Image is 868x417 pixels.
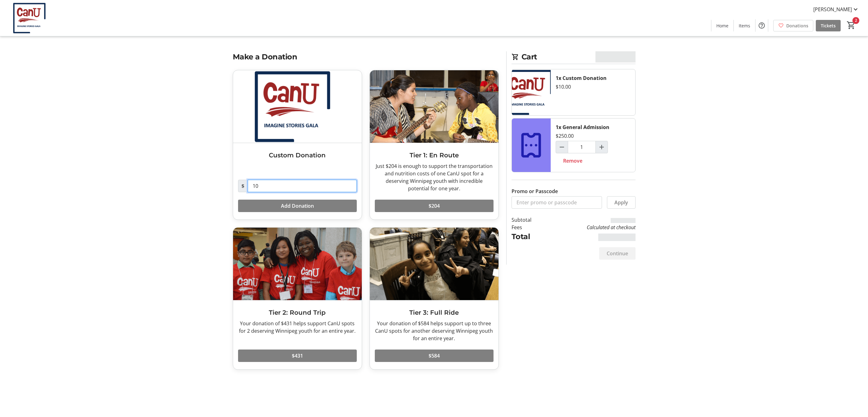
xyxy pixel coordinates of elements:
span: $204 [429,202,440,210]
button: Apply [607,196,636,209]
img: Custom Donation [233,70,362,143]
span: Home [716,22,728,29]
td: Total [512,231,548,242]
button: Add Donation [238,200,357,212]
img: Custom Donation [512,69,551,115]
input: General Admission Quantity [568,141,596,153]
a: Home [711,20,733,31]
button: Increment by one [596,141,608,153]
img: Tier 1: En Route [370,70,498,143]
span: Apply [614,199,628,206]
a: Donations [773,20,813,31]
h3: Custom Donation [238,151,357,160]
a: Items [734,20,755,31]
button: Remove [556,155,590,167]
div: Just $204 is enough to support the transportation and nutrition costs of one CanU spot for a dese... [375,162,494,192]
h2: Make a Donation [233,51,499,63]
div: 1x General Admission [556,123,609,131]
button: Help [755,19,768,32]
h3: Tier 1: En Route [375,151,494,160]
button: $584 [375,350,494,362]
label: Promo or Passcode [512,188,558,195]
div: Your donation of $431 helps support CanU spots for 2 deserving Winnipeg youth for an entire year. [238,320,357,335]
span: [PERSON_NAME] [813,6,852,13]
div: Your donation of $584 helps support up to three CanU spots for another deserving Winnipeg youth f... [375,320,494,342]
span: Items [739,22,750,29]
span: Tickets [821,22,836,29]
img: Tier 3: Full Ride [370,228,498,300]
span: Add Donation [281,202,314,210]
span: Donations [786,22,808,29]
td: Subtotal [512,216,548,224]
h3: Tier 3: Full Ride [375,308,494,317]
span: Remove [563,157,582,164]
span: $431 [292,352,303,359]
button: Decrement by one [556,141,568,153]
h2: Cart [512,51,636,64]
span: $584 [429,352,440,359]
button: Cart [846,20,857,31]
button: $204 [375,200,494,212]
a: Tickets [816,20,841,31]
span: $ [238,180,248,192]
button: [PERSON_NAME] [808,4,864,14]
button: $431 [238,350,357,362]
td: Fees [512,224,548,231]
h3: Tier 2: Round Trip [238,308,357,317]
input: Enter promo or passcode [512,196,602,209]
img: Tier 2: Round Trip [233,228,362,300]
div: $250.00 [556,132,574,140]
input: Donation Amount [248,180,357,192]
span: CA$260.00 [595,51,636,63]
div: 1x Custom Donation [556,74,607,82]
img: CanU Canada's Logo [4,2,59,34]
td: Calculated at checkout [547,224,635,231]
div: $10.00 [556,83,571,90]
